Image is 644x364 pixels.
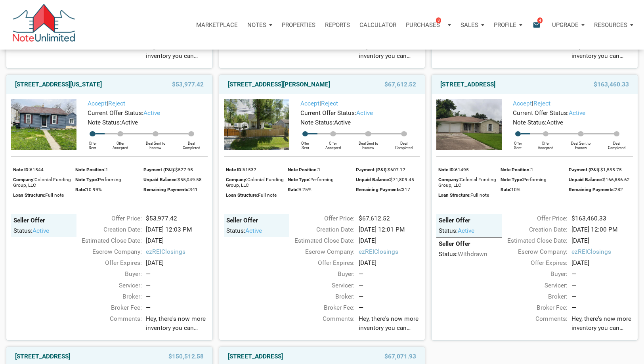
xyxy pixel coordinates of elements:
div: [DATE] [142,236,211,245]
span: Performing [523,177,547,182]
div: Creation Date: [73,225,142,234]
div: Seller Offer [226,216,287,224]
span: | [88,100,125,107]
a: Accept [88,100,107,107]
a: Purchases8 [401,13,456,37]
div: — [359,281,420,290]
p: Calculator [359,21,396,29]
span: Note ID: [13,167,30,172]
div: Comments: [285,314,355,335]
span: Note Position: [75,167,105,172]
span: $55,049.58 [178,177,202,182]
div: Creation Date: [498,225,567,234]
span: 317 [402,187,410,192]
span: $527.95 [175,167,193,172]
a: Accept [513,100,532,107]
span: Full note [45,192,64,198]
span: Note Status: [300,119,334,126]
div: Escrow Company: [73,247,142,257]
span: 9.25% [298,187,311,192]
span: 61537 [243,167,256,172]
span: Note Type: [288,177,310,182]
p: Sales [461,21,478,29]
span: Hey, there's now more inventory you can check out, with something for pretty much any investing s... [571,314,633,333]
a: [STREET_ADDRESS][PERSON_NAME] [228,80,330,89]
span: Hey, there's now more inventory you can check out, with something for pretty much any investing s... [146,42,207,61]
a: [STREET_ADDRESS] [228,352,283,361]
div: Seller Offer [13,216,74,224]
div: Estimated Close Date: [498,236,567,245]
span: Note Position: [288,167,318,172]
span: Status: [226,227,245,234]
div: $67,612.52 [355,214,424,223]
span: Company: [13,177,34,182]
div: [DATE] [355,259,424,268]
span: active [143,109,160,117]
span: $166,886.62 [603,177,630,182]
button: Marketplace [191,13,243,37]
span: Hey, there's now more inventory you can check out, with something for pretty much any investing s... [571,42,633,61]
span: Note Type: [75,177,98,182]
span: Unpaid Balance: [569,177,603,182]
div: — [359,270,420,279]
span: Active [547,119,563,126]
div: — [146,292,207,301]
div: Deal Sent to Escrow [136,136,175,150]
div: Creation Date: [285,225,355,234]
span: $53,977.42 [172,80,204,89]
div: Offer Accepted [317,136,349,150]
div: Broker Fee: [73,303,142,312]
span: withdrawn [458,251,487,258]
div: Broker Fee: [498,303,567,312]
p: Properties [282,21,315,29]
span: Hey, there's now more inventory you can check out, with something for pretty much any investing s... [359,314,420,333]
span: — [571,304,576,311]
span: Current Offer Status: [513,109,569,117]
a: Reject [321,100,338,107]
div: [DATE] 12:03 PM [142,225,211,234]
span: Company: [226,177,247,182]
span: $163,460.33 [594,80,629,89]
button: Notes [243,13,277,37]
a: Properties [277,13,320,37]
a: Accept [300,100,319,107]
button: Profile [489,13,527,37]
button: Resources [589,13,638,37]
span: Full note [470,192,489,198]
span: $607.17 [388,167,405,172]
span: Unpaid Balance: [356,177,390,182]
div: Estimated Close Date: [73,236,142,245]
span: Loan Structure: [226,192,258,198]
a: [STREET_ADDRESS][US_STATE] [15,80,102,89]
div: — [571,292,633,301]
i: email [532,20,541,29]
span: Loan Structure: [13,192,45,198]
img: 574465 [436,99,502,150]
div: Offer Accepted [105,136,136,150]
div: Broker: [285,292,355,301]
div: Escrow Company: [285,247,355,257]
span: Unpaid Balance: [143,177,178,182]
div: Servicer: [73,281,142,290]
div: Deal Completed [600,136,633,150]
span: Current Offer Status: [300,109,356,117]
span: Note Position: [501,167,531,172]
span: Payment (P&I): [569,167,600,172]
span: Colonial Funding Group, LLC [226,177,284,188]
img: NoteUnlimited [12,4,76,46]
span: Full note [258,192,277,198]
div: Offer Price: [285,214,355,223]
a: [STREET_ADDRESS] [15,352,70,361]
span: Payment (P&I): [143,167,175,172]
div: Servicer: [498,281,567,290]
div: Buyer: [498,270,567,279]
span: Status: [439,251,458,258]
span: Note Type: [501,177,523,182]
div: Offer Price: [73,214,142,223]
span: Active [121,119,138,126]
img: 576457 [224,99,289,150]
span: $67,071.93 [384,352,416,361]
span: | [300,100,338,107]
